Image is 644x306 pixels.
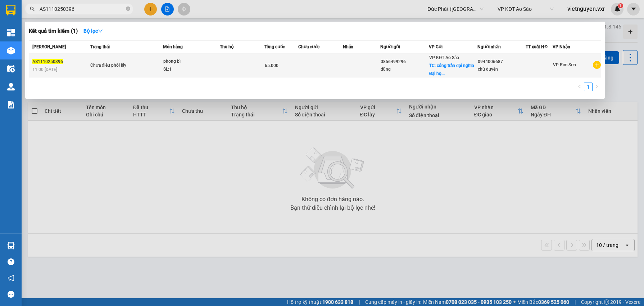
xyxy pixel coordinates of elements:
span: down [98,28,103,34]
button: right [593,83,601,91]
div: phong bì [163,58,217,66]
span: search [30,6,35,12]
span: Món hàng [163,44,183,49]
div: dũng [381,66,428,73]
span: message [8,291,14,298]
img: logo-vxr [6,5,15,15]
img: warehouse-icon [7,65,15,72]
img: warehouse-icon [7,242,15,249]
span: Người gửi [380,44,400,49]
span: VP Nhận [553,44,570,49]
span: plus-circle [593,61,601,69]
div: chú duyên [478,66,526,73]
span: VP Bỉm Sơn [553,62,576,67]
span: right [595,84,599,89]
li: 1 [584,83,593,91]
img: warehouse-icon [7,47,15,54]
span: question-circle [8,258,14,265]
span: close-circle [126,6,130,13]
a: 1 [584,83,592,91]
span: VP Gửi [429,44,443,49]
button: Bộ lọcdown [78,25,109,37]
span: [PERSON_NAME] [32,44,66,49]
span: Chưa cước [298,44,319,49]
span: VP KĐT Ao Sào [429,55,459,60]
div: SL: 1 [163,66,217,74]
span: 11:00 [DATE] [32,67,57,72]
span: AS1110250396 [32,59,63,64]
li: Next Page [593,83,601,91]
span: TC: cổng trần đại nghĩa Đại họ... [429,63,474,76]
span: Tổng cước [264,44,285,49]
div: Chưa điều phối lấy [90,62,144,70]
img: warehouse-icon [7,83,15,90]
input: Tìm tên, số ĐT hoặc mã đơn [40,5,124,13]
div: 0856499296 [381,58,428,66]
span: 65.000 [265,63,278,68]
img: dashboard-icon [7,29,15,36]
span: TT xuất HĐ [526,44,548,49]
li: Previous Page [575,83,584,91]
span: left [577,84,582,89]
span: Nhãn [343,44,353,49]
button: left [575,83,584,91]
span: Người nhận [477,44,501,49]
img: solution-icon [7,101,15,108]
div: 0944006687 [478,58,526,66]
h3: Kết quả tìm kiếm ( 1 ) [29,27,78,35]
span: notification [8,275,14,281]
strong: Bộ lọc [83,28,103,34]
span: Trạng thái [90,44,110,49]
span: close-circle [126,6,130,11]
span: Thu hộ [220,44,233,49]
